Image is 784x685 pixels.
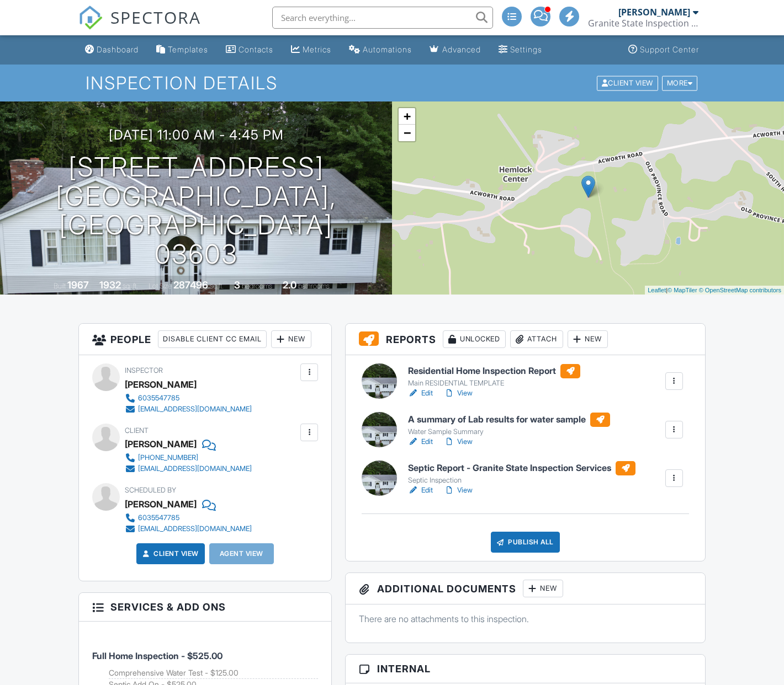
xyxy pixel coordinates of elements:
input: Search everything... [272,7,493,29]
a: View [444,436,473,447]
div: [EMAIL_ADDRESS][DOMAIN_NAME] [138,525,252,533]
span: SPECTORA [110,6,201,29]
a: Edit [408,436,433,447]
div: Settings [510,45,542,54]
a: Automations (Advanced) [345,40,416,60]
div: More [662,76,698,90]
a: Septic Report - Granite State Inspection Services Septic Inspection [408,461,635,485]
div: Support Center [640,45,699,54]
a: Settings [494,40,547,60]
a: [EMAIL_ADDRESS][DOMAIN_NAME] [125,523,252,534]
h3: People [79,324,331,355]
div: Advanced [442,45,481,54]
h3: Additional Documents [346,573,705,604]
div: 6035547785 [138,394,179,403]
div: 287496 [173,279,208,291]
div: [EMAIL_ADDRESS][DOMAIN_NAME] [138,464,252,473]
div: Granite State Inspection Services, LLC [588,18,698,29]
div: Client View [597,76,658,90]
div: Main RESIDENTIAL TEMPLATE [408,379,580,388]
a: Client View [140,548,199,559]
div: [PERSON_NAME] [618,7,690,18]
a: Client View [596,78,661,87]
img: The Best Home Inspection Software - Spectora [78,6,103,30]
div: Templates [168,45,208,54]
a: © OpenStreetMap contributors [699,287,781,293]
a: View [444,485,473,496]
div: Disable Client CC Email [158,330,267,348]
div: 1932 [99,279,121,291]
a: 6035547785 [125,393,252,404]
div: [PERSON_NAME] [125,436,197,452]
div: Attach [510,330,563,348]
a: Metrics [287,40,336,60]
div: [EMAIL_ADDRESS][DOMAIN_NAME] [138,405,252,414]
div: New [568,330,608,348]
a: Support Center [624,40,703,60]
a: Advanced [425,40,485,60]
h3: Services & Add ons [79,593,331,622]
a: [EMAIL_ADDRESS][DOMAIN_NAME] [125,404,252,415]
div: 3 [234,279,240,291]
span: Client [125,426,149,435]
div: Automations [363,45,412,54]
span: Lot Size [149,282,172,290]
a: Templates [152,40,213,60]
div: Unlocked [443,330,506,348]
h6: Residential Home Inspection Report [408,364,580,378]
div: Publish All [491,532,560,553]
div: Metrics [303,45,331,54]
h3: Internal [346,655,705,683]
div: 1967 [67,279,89,291]
a: Edit [408,485,433,496]
h1: Inspection Details [86,73,698,93]
div: New [523,580,563,597]
div: [PERSON_NAME] [125,496,197,512]
div: New [271,330,311,348]
span: sq.ft. [210,282,224,290]
span: sq. ft. [123,282,138,290]
a: Residential Home Inspection Report Main RESIDENTIAL TEMPLATE [408,364,580,388]
a: 6035547785 [125,512,252,523]
a: Contacts [221,40,278,60]
a: [PHONE_NUMBER] [125,452,252,463]
span: bathrooms [298,282,330,290]
a: Edit [408,388,433,399]
div: Water Sample Summary [408,427,610,436]
span: Built [54,282,66,290]
span: Inspector [125,366,163,374]
p: There are no attachments to this inspection. [359,613,692,625]
div: Dashboard [97,45,139,54]
h6: A summary of Lab results for water sample [408,413,610,427]
div: 6035547785 [138,513,179,522]
span: Full Home Inspection - $525.00 [92,650,223,661]
h3: Reports [346,324,705,355]
a: A summary of Lab results for water sample Water Sample Summary [408,413,610,437]
h3: [DATE] 11:00 am - 4:45 pm [109,127,284,142]
div: Septic Inspection [408,476,635,485]
li: Add on: Comprehensive Water Test [109,667,318,679]
a: [EMAIL_ADDRESS][DOMAIN_NAME] [125,463,252,474]
h6: Septic Report - Granite State Inspection Services [408,461,635,475]
span: Scheduled By [125,486,176,494]
h1: [STREET_ADDRESS] [GEOGRAPHIC_DATA], [GEOGRAPHIC_DATA] 03603 [18,153,374,269]
a: SPECTORA [78,15,201,38]
span: bedrooms [242,282,272,290]
div: Contacts [239,45,273,54]
a: Zoom in [399,108,415,125]
a: Leaflet [648,287,666,293]
a: Zoom out [399,125,415,141]
div: [PERSON_NAME] [125,376,197,393]
a: © MapTiler [668,287,697,293]
div: | [645,286,784,295]
a: View [444,388,473,399]
div: 2.0 [283,279,296,291]
div: [PHONE_NUMBER] [138,453,198,462]
a: Dashboard [81,40,143,60]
